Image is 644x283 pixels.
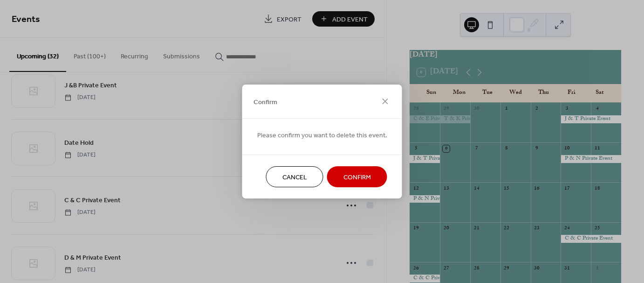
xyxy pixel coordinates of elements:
button: Cancel [266,166,323,187]
span: Confirm [253,97,277,107]
span: Confirm [343,173,371,183]
span: Cancel [282,173,307,183]
span: Please confirm you want to delete this event. [257,131,387,141]
button: Confirm [327,166,387,187]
